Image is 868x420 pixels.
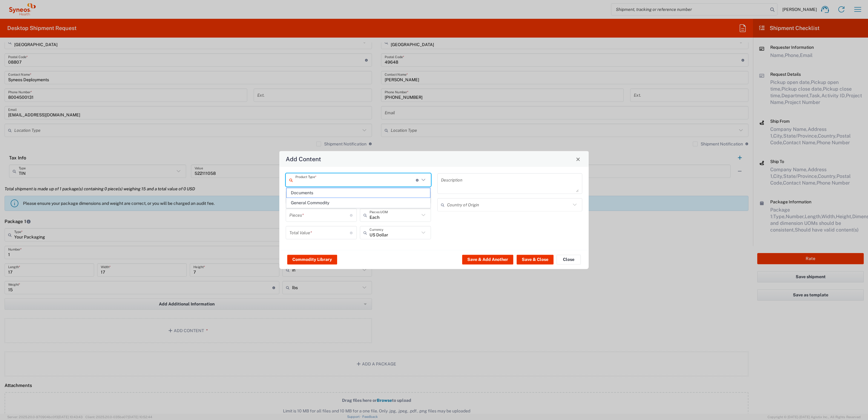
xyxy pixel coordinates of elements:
h4: Add Content [286,155,321,163]
span: General Commodity [287,198,430,208]
button: Close [574,155,582,163]
button: Commodity Library [287,255,337,264]
span: Documents [287,188,430,198]
button: Close [557,255,581,264]
button: Save & Add Another [462,255,513,264]
button: Save & Close [517,255,554,264]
